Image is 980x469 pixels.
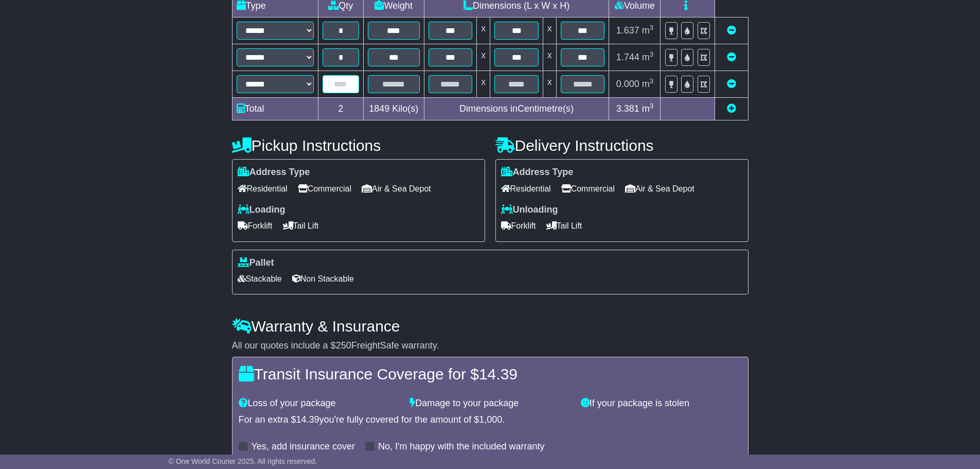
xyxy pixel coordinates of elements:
td: x [543,71,556,98]
span: 1849 [369,103,389,114]
label: Address Type [501,167,574,178]
td: Kilo(s) [363,98,424,120]
label: Yes, add insurance cover [252,441,355,453]
td: x [543,18,556,44]
span: Forklift [501,218,536,234]
span: © One World Courier 2025. All rights reserved. [169,457,317,465]
label: Address Type [238,167,310,178]
h4: Transit Insurance Coverage for $ [239,366,742,383]
span: 1,000 [479,414,502,425]
td: x [477,44,490,71]
td: Total [232,98,318,120]
div: For an extra $ you're fully covered for the amount of $ . [239,414,742,426]
span: Non Stackable [292,271,354,287]
span: 14.39 [479,366,518,383]
td: x [477,18,490,44]
span: 14.39 [296,414,319,425]
sup: 3 [650,102,654,110]
span: 1.744 [616,52,639,62]
label: No, I'm happy with the included warranty [378,441,545,453]
td: 2 [318,98,363,120]
span: 3.381 [616,103,639,114]
sup: 3 [650,24,654,31]
span: Tail Lift [546,218,582,234]
label: Unloading [501,204,558,216]
label: Loading [238,204,286,216]
div: If your package is stolen [576,398,747,409]
a: Remove this item [727,25,736,36]
a: Add new item [727,103,736,114]
span: m [642,79,654,89]
span: 0.000 [616,79,639,89]
span: 250 [336,340,351,351]
span: Commercial [298,181,351,197]
span: Tail Lift [283,218,319,234]
td: x [543,44,556,71]
div: Damage to your package [404,398,576,409]
h4: Warranty & Insurance [232,318,749,335]
h4: Pickup Instructions [232,137,485,154]
span: Commercial [561,181,615,197]
a: Remove this item [727,52,736,62]
span: Residential [501,181,551,197]
h4: Delivery Instructions [495,137,749,154]
span: m [642,103,654,114]
span: Forklift [238,218,273,234]
span: Residential [238,181,288,197]
div: Loss of your package [234,398,405,409]
label: Pallet [238,257,274,269]
span: Stackable [238,271,282,287]
td: Dimensions in Centimetre(s) [424,98,609,120]
sup: 3 [650,77,654,85]
span: Air & Sea Depot [362,181,431,197]
span: Air & Sea Depot [625,181,694,197]
td: x [477,71,490,98]
a: Remove this item [727,79,736,89]
sup: 3 [650,50,654,58]
span: 1.637 [616,25,639,36]
div: All our quotes include a $ FreightSafe warranty. [232,340,749,352]
span: m [642,52,654,62]
span: m [642,25,654,36]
